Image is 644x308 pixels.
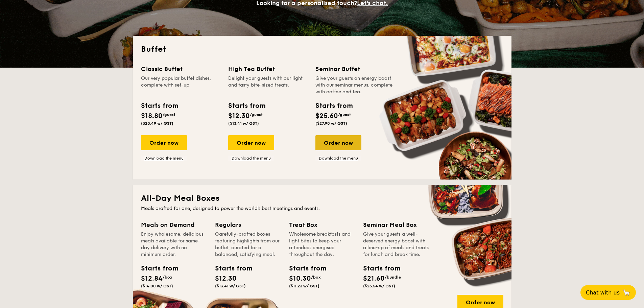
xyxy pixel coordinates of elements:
[228,64,307,74] div: High Tea Buffet
[586,289,620,296] span: Chat with us
[315,112,338,120] span: $25.60
[228,112,250,120] span: $12.30
[163,275,172,280] span: /box
[289,263,319,274] div: Starts from
[363,275,385,283] span: $21.60
[315,156,361,161] a: Download the menu
[141,75,220,95] div: Our very popular buffet dishes, complete with set-up.
[289,231,355,258] div: Wholesome breakfasts and light bites to keep your attendees energised throughout the day.
[215,220,281,230] div: Regulars
[228,121,259,126] span: ($13.41 w/ GST)
[385,275,401,280] span: /bundle
[141,156,187,161] a: Download the menu
[311,275,321,280] span: /box
[250,112,263,117] span: /guest
[228,101,265,111] div: Starts from
[215,284,246,288] span: ($13.41 w/ GST)
[315,101,352,111] div: Starts from
[141,231,207,258] div: Enjoy wholesome, delicious meals available for same-day delivery with no minimum order.
[141,284,173,288] span: ($14.00 w/ GST)
[315,121,347,126] span: ($27.90 w/ GST)
[228,156,274,161] a: Download the menu
[141,121,173,126] span: ($20.49 w/ GST)
[315,135,361,150] div: Order now
[141,112,163,120] span: $18.80
[315,75,395,95] div: Give your guests an energy boost with our seminar menus, complete with coffee and tea.
[228,75,307,95] div: Delight your guests with our light and tasty bite-sized treats.
[338,112,351,117] span: /guest
[228,135,274,150] div: Order now
[289,220,355,230] div: Treat Box
[141,193,503,204] h2: All-Day Meal Boxes
[141,101,178,111] div: Starts from
[215,275,237,283] span: $12.30
[141,64,220,74] div: Classic Buffet
[141,275,163,283] span: $12.84
[215,231,281,258] div: Carefully-crafted boxes featuring highlights from our buffet, curated for a balanced, satisfying ...
[289,275,311,283] span: $10.30
[215,263,245,274] div: Starts from
[622,289,630,297] span: 🦙
[163,112,175,117] span: /guest
[141,135,187,150] div: Order now
[141,44,503,55] h2: Buffet
[315,64,395,74] div: Seminar Buffet
[363,284,395,288] span: ($23.54 w/ GST)
[363,220,429,230] div: Seminar Meal Box
[141,205,503,212] div: Meals crafted for one, designed to power the world's best meetings and events.
[289,284,319,288] span: ($11.23 w/ GST)
[141,220,207,230] div: Meals on Demand
[141,263,171,274] div: Starts from
[363,231,429,258] div: Give your guests a well-deserved energy boost with a line-up of meals and treats for lunch and br...
[580,285,636,300] button: Chat with us🦙
[363,263,393,274] div: Starts from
